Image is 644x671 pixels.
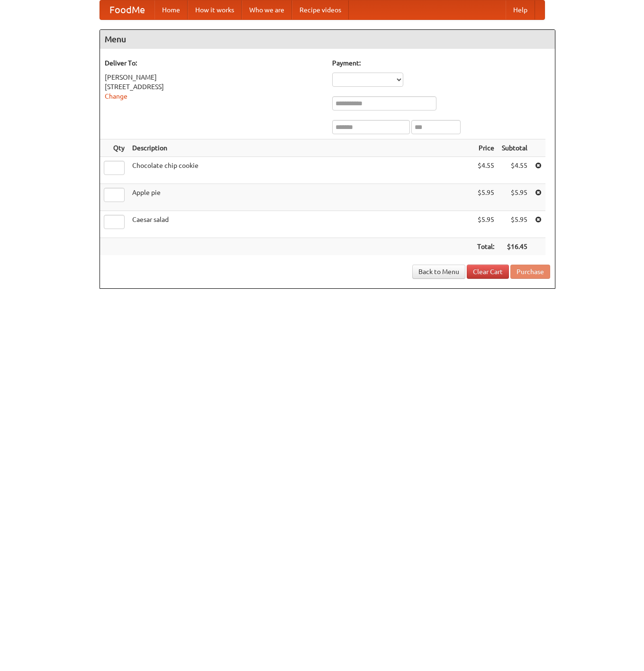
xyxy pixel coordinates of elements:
[242,0,292,19] a: Who we are
[473,238,498,256] th: Total:
[128,139,473,157] th: Description
[128,157,473,184] td: Chocolate chip cookie
[154,0,188,19] a: Home
[100,30,555,49] h4: Menu
[128,184,473,211] td: Apple pie
[467,265,509,279] a: Clear Cart
[498,238,531,256] th: $16.45
[292,0,349,19] a: Recipe videos
[100,0,154,19] a: FoodMe
[473,139,498,157] th: Price
[105,73,323,82] div: [PERSON_NAME]
[105,92,127,100] a: Change
[473,157,498,184] td: $4.55
[100,139,128,157] th: Qty
[473,184,498,211] td: $5.95
[412,265,465,279] a: Back to Menu
[128,211,473,238] td: Caesar salad
[510,265,550,279] button: Purchase
[498,184,531,211] td: $5.95
[105,58,323,68] h5: Deliver To:
[498,139,531,157] th: Subtotal
[188,0,242,19] a: How it works
[332,58,550,68] h5: Payment:
[498,211,531,238] td: $5.95
[473,211,498,238] td: $5.95
[498,157,531,184] td: $4.55
[105,82,323,92] div: [STREET_ADDRESS]
[506,0,535,19] a: Help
